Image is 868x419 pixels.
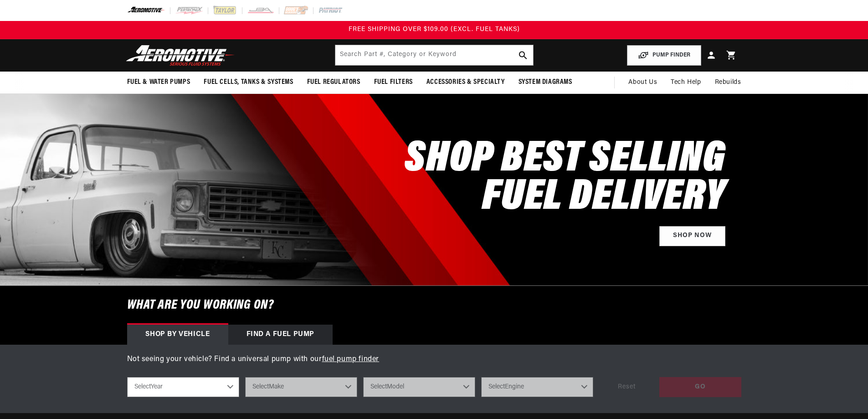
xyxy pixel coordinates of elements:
[197,72,300,93] summary: Fuel Cells, Tanks & Systems
[621,72,664,93] a: About Us
[127,377,239,397] select: Year
[307,78,360,87] span: Fuel Regulators
[628,79,657,86] span: About Us
[513,45,533,65] button: search button
[405,140,725,217] h2: SHOP BEST SELLING FUEL DELIVERY
[367,72,420,93] summary: Fuel Filters
[481,377,593,397] select: Engine
[127,354,741,366] p: Not seeing your vehicle? Find a universal pump with our
[671,78,701,88] span: Tech Help
[426,78,505,87] span: Accessories & Specialty
[120,72,197,93] summary: Fuel & Water Pumps
[104,286,764,325] h6: What are you working on?
[300,72,367,93] summary: Fuel Regulators
[127,78,190,87] span: Fuel & Water Pumps
[420,72,512,93] summary: Accessories & Specialty
[627,45,701,66] button: PUMP FINDER
[123,45,237,66] img: Aeromotive
[715,78,741,88] span: Rebuilds
[204,78,293,87] span: Fuel Cells, Tanks & Systems
[322,356,380,363] a: fuel pump finder
[245,377,357,397] select: Make
[349,26,520,33] span: FREE SHIPPING OVER $109.00 (EXCL. FUEL TANKS)
[659,226,725,247] a: Shop Now
[228,325,333,345] div: Find a Fuel Pump
[664,72,708,93] summary: Tech Help
[512,72,579,93] summary: System Diagrams
[127,325,228,345] div: Shop by vehicle
[363,377,475,397] select: Model
[519,78,572,87] span: System Diagrams
[374,78,413,87] span: Fuel Filters
[335,45,533,65] input: Search by Part Number, Category or Keyword
[708,72,748,93] summary: Rebuilds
